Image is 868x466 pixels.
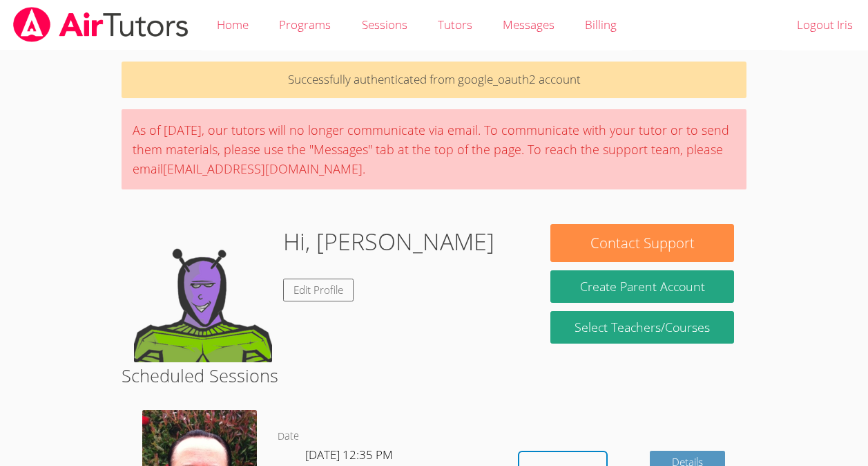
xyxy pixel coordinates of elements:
[550,311,733,344] a: Select Teachers/Courses
[122,362,746,389] h2: Scheduled Sessions
[122,62,746,98] p: Successfully authenticated from google_oauth2 account
[122,109,746,189] div: As of [DATE], our tutors will no longer communicate via email. To communicate with your tutor or ...
[305,447,393,463] span: [DATE] 12:35 PM
[550,270,733,303] button: Create Parent Account
[12,7,190,42] img: airtutors_banner-c4298cdbf04f3fff15de1276eac7730deb9818008684d7c2e4769d2f7ddbe033.png
[278,428,299,445] dt: Date
[550,224,733,262] button: Contact Support
[134,224,272,362] img: default.png
[283,279,354,301] a: Edit Profile
[283,224,494,259] h1: Hi, [PERSON_NAME]
[503,17,554,32] span: Messages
